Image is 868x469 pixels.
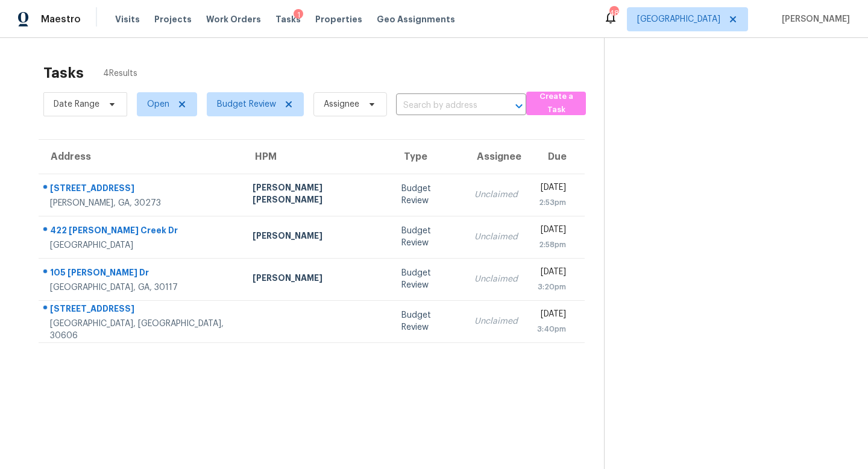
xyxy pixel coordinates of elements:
[115,13,140,25] span: Visits
[50,282,233,294] div: [GEOGRAPHIC_DATA], GA, 30117
[511,98,527,115] button: Open
[253,230,382,245] div: [PERSON_NAME]
[103,68,137,80] span: 4 Results
[537,266,566,281] div: [DATE]
[609,7,618,19] div: 48
[527,140,585,174] th: Due
[275,15,301,24] span: Tasks
[401,225,456,249] div: Budget Review
[392,140,465,174] th: Type
[294,9,303,21] div: 1
[401,309,456,333] div: Budget Review
[537,239,566,251] div: 2:58pm
[537,181,566,197] div: [DATE]
[474,315,518,327] div: Unclaimed
[401,183,456,207] div: Budget Review
[401,267,456,291] div: Budget Review
[41,13,81,25] span: Maestro
[39,140,243,174] th: Address
[474,231,518,243] div: Unclaimed
[253,272,382,287] div: [PERSON_NAME]
[50,224,233,239] div: 422 [PERSON_NAME] Creek Dr
[537,224,566,239] div: [DATE]
[50,303,233,318] div: [STREET_ADDRESS]
[474,189,518,201] div: Unclaimed
[537,308,566,323] div: [DATE]
[253,181,382,209] div: [PERSON_NAME] [PERSON_NAME]
[465,140,527,174] th: Assignee
[54,98,99,110] span: Date Range
[532,90,580,118] span: Create a Task
[50,197,233,209] div: [PERSON_NAME], GA, 30273
[526,92,586,115] button: Create a Task
[537,323,566,335] div: 3:40pm
[50,266,233,282] div: 105 [PERSON_NAME] Dr
[147,98,169,110] span: Open
[43,67,84,79] h2: Tasks
[474,273,518,285] div: Unclaimed
[217,98,276,110] span: Budget Review
[154,13,192,25] span: Projects
[50,182,233,197] div: [STREET_ADDRESS]
[537,281,566,293] div: 3:20pm
[324,98,359,110] span: Assignee
[396,96,492,115] input: Search by address
[50,239,233,251] div: [GEOGRAPHIC_DATA]
[377,13,455,25] span: Geo Assignments
[637,13,720,25] span: [GEOGRAPHIC_DATA]
[50,318,233,342] div: [GEOGRAPHIC_DATA], [GEOGRAPHIC_DATA], 30606
[315,13,362,25] span: Properties
[777,13,850,25] span: [PERSON_NAME]
[243,140,391,174] th: HPM
[206,13,261,25] span: Work Orders
[537,197,566,209] div: 2:53pm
